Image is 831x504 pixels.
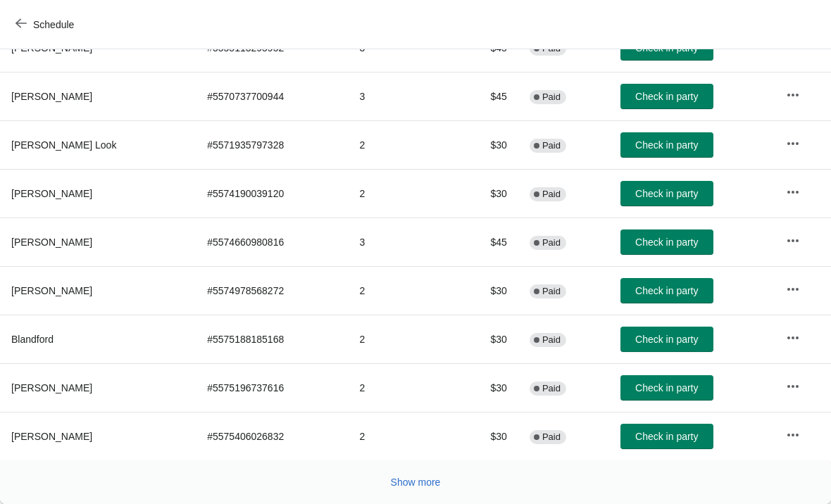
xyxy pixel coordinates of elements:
span: Check in party [635,91,698,102]
button: Check in party [620,84,713,109]
td: $30 [451,266,518,315]
span: Show more [391,477,441,488]
span: [PERSON_NAME] [11,382,92,393]
button: Show more [385,470,446,495]
td: $30 [451,315,518,363]
span: Blandford [11,334,54,345]
td: $30 [451,169,518,218]
td: # 5570737700944 [196,72,348,120]
td: $45 [451,218,518,266]
td: # 5574978568272 [196,266,348,315]
span: [PERSON_NAME] [11,285,92,296]
span: [PERSON_NAME] [11,91,92,102]
button: Check in party [620,278,713,303]
button: Check in party [620,181,713,206]
td: 3 [349,72,452,120]
td: $30 [451,363,518,412]
td: # 5571935797328 [196,120,348,169]
button: Check in party [620,229,713,255]
span: Check in party [635,188,698,199]
span: Check in party [635,285,698,296]
span: Check in party [635,237,698,248]
span: [PERSON_NAME] Look [11,139,116,151]
span: Check in party [635,334,698,345]
td: 2 [349,120,452,169]
td: # 5574660980816 [196,218,348,266]
button: Check in party [620,375,713,401]
span: Paid [542,334,561,346]
td: 3 [349,218,452,266]
span: [PERSON_NAME] [11,188,92,199]
td: 2 [349,412,452,460]
span: Check in party [635,382,698,393]
span: [PERSON_NAME] [11,237,92,248]
span: Paid [542,383,561,394]
span: Paid [542,92,561,103]
span: Paid [542,140,561,151]
button: Check in party [620,327,713,352]
td: 2 [349,169,452,218]
span: Check in party [635,431,698,442]
td: 2 [349,266,452,315]
button: Check in party [620,132,713,158]
td: # 5575406026832 [196,412,348,460]
span: Schedule [33,19,74,30]
span: [PERSON_NAME] [11,431,92,442]
span: Paid [542,286,561,297]
span: Paid [542,237,561,248]
span: Paid [542,431,561,443]
td: $30 [451,120,518,169]
td: # 5575196737616 [196,363,348,412]
td: $45 [451,72,518,120]
td: $30 [451,412,518,460]
span: Paid [542,189,561,200]
td: # 5575188185168 [196,315,348,363]
td: 2 [349,363,452,412]
td: # 5574190039120 [196,169,348,218]
button: Schedule [7,12,85,37]
button: Check in party [620,424,713,449]
span: Check in party [635,139,698,151]
td: 2 [349,315,452,363]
